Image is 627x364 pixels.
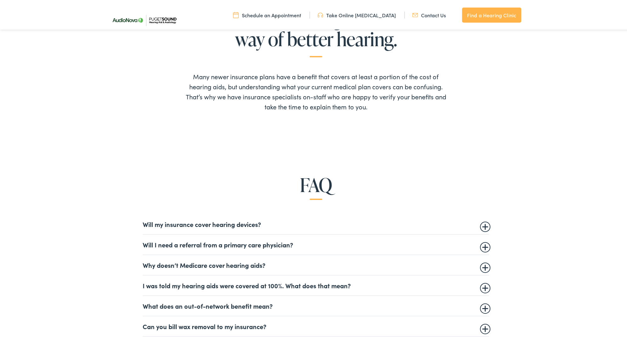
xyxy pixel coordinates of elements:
[146,7,486,56] h2: Don’t let cost get in the way of better hearing.
[317,10,396,17] a: Take Online [MEDICAL_DATA]
[184,61,447,110] div: Many newer insurance plans have a benefit that covers at least a portion of the cost of hearing a...
[143,240,489,247] summary: Will I need a referral from a primary care physician?
[233,10,239,17] img: utility icon
[143,301,489,308] summary: What does an out-of-network benefit mean?
[317,10,323,17] img: utility icon
[462,6,521,21] a: Find a Hearing Clinic
[143,280,489,288] summary: I was told my hearing aids were covered at 100%. What does that mean?
[143,260,489,267] summary: Why doesn’t Medicare cover hearing aids?
[412,10,446,17] a: Contact Us
[412,10,418,17] img: utility icon
[233,10,301,17] a: Schedule an Appointment
[25,173,607,194] h2: FAQ
[143,219,489,227] summary: Will my insurance cover hearing devices?
[143,321,489,329] summary: Can you bill wax removal to my insurance?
